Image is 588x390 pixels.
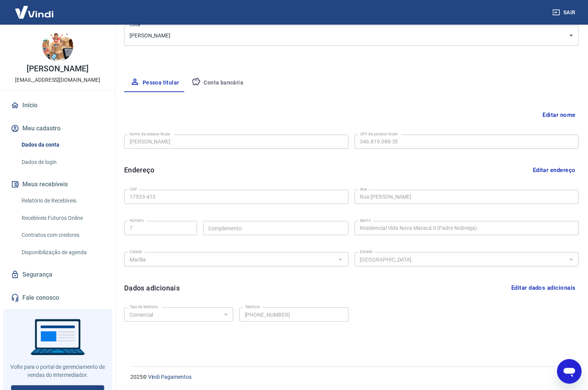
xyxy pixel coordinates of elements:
button: Meu cadastro [9,120,106,137]
button: Editar dados adicionais [508,280,579,295]
a: Início [9,97,106,114]
h6: Endereço [124,165,154,175]
div: [PERSON_NAME] [124,25,579,46]
button: Meus recebíveis [9,176,106,193]
h6: Dados adicionais [124,283,180,293]
a: Contratos com credores [19,227,106,243]
a: Recebíveis Futuros Online [19,210,106,226]
a: Relatório de Recebíveis [19,193,106,209]
label: Rua [360,186,367,192]
label: CPF da pessoa titular [360,131,398,137]
a: Vindi Pagamentos [148,374,192,380]
button: Conta bancária [185,74,250,92]
button: Editar endereço [530,163,579,177]
button: Editar nome [540,108,579,122]
img: a60adfe7-ceb1-446d-b276-7b26bd865a5d.jpeg [42,31,73,62]
p: [PERSON_NAME] [27,65,88,73]
label: Número [130,218,144,223]
a: Fale conosco [9,289,106,306]
input: Digite aqui algumas palavras para buscar a cidade [126,255,334,264]
a: Segurança [9,266,106,283]
button: Pessoa titular [124,74,185,92]
a: Disponibilização de agenda [19,245,106,260]
a: Dados da conta [19,137,106,153]
img: Vindi [9,0,59,24]
a: Dados de login [19,154,106,170]
label: Bairro [360,218,371,223]
label: Conta [130,22,140,28]
label: Telefone [245,304,260,310]
label: Nome da pessoa titular [130,131,171,137]
label: Estado [360,249,373,255]
label: CEP [130,186,137,192]
p: 2025 © [130,373,569,381]
p: [EMAIL_ADDRESS][DOMAIN_NAME] [15,76,100,84]
label: Tipo de telefone [130,304,158,310]
iframe: Botão para abrir a janela de mensagens [557,359,582,384]
button: Sair [551,5,579,20]
label: Cidade [130,249,142,255]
